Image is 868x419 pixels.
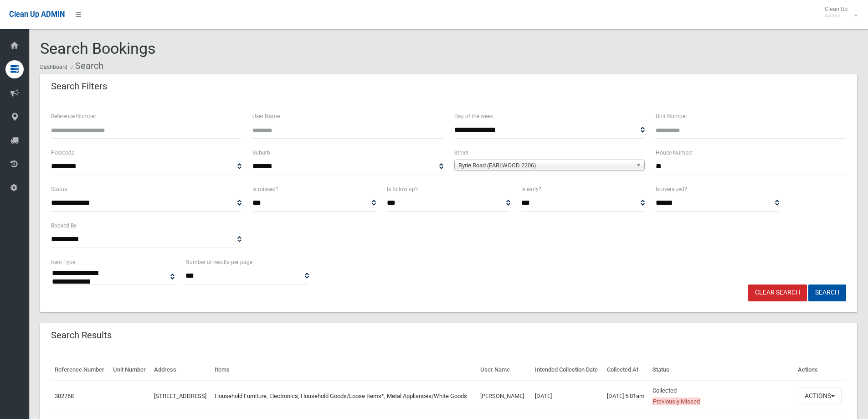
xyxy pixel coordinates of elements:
[458,160,632,171] span: Ryrie Road (EARLWOOD 2206)
[748,285,807,301] a: Clear Search
[51,360,109,380] th: Reference Number
[798,388,842,404] button: Actions
[51,184,67,194] label: Status
[387,184,418,194] label: Is follow up?
[109,360,150,380] th: Unit Number
[252,111,280,121] label: User Name
[9,10,65,19] span: Clean Up ADMIN
[40,326,123,344] header: Search Results
[40,64,67,70] a: Dashboard
[252,148,270,158] label: Suburb
[51,111,96,121] label: Reference Number
[825,12,847,19] small: Admin
[40,78,118,95] header: Search Filters
[69,57,103,74] li: Search
[252,184,278,194] label: Is missed?
[531,360,603,380] th: Intended Collection Date
[211,360,476,380] th: Items
[454,111,493,121] label: Day of the week
[55,393,74,399] a: 382768
[820,5,857,19] span: Clean Up
[649,360,794,380] th: Status
[794,360,846,380] th: Actions
[656,111,687,121] label: Unit Number
[40,39,156,57] span: Search Bookings
[603,380,649,412] td: [DATE] 5:01am
[656,148,693,158] label: House Number
[211,380,476,412] td: Household Furniture, Electronics, Household Goods/Loose Items*, Metal Appliances/White Goods
[652,398,700,405] span: Previously Missed
[656,184,687,194] label: Is oversized?
[649,380,794,412] td: Collected
[603,360,649,380] th: Collected At
[51,257,75,267] label: Item Type
[154,393,206,399] a: [STREET_ADDRESS]
[531,380,603,412] td: [DATE]
[808,285,846,301] button: Search
[477,380,532,412] td: [PERSON_NAME]
[477,360,532,380] th: User Name
[185,257,252,267] label: Number of results per page
[454,148,468,158] label: Street
[150,360,211,380] th: Address
[51,221,77,231] label: Booked By
[51,148,74,158] label: Postcode
[521,184,541,194] label: Is early?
